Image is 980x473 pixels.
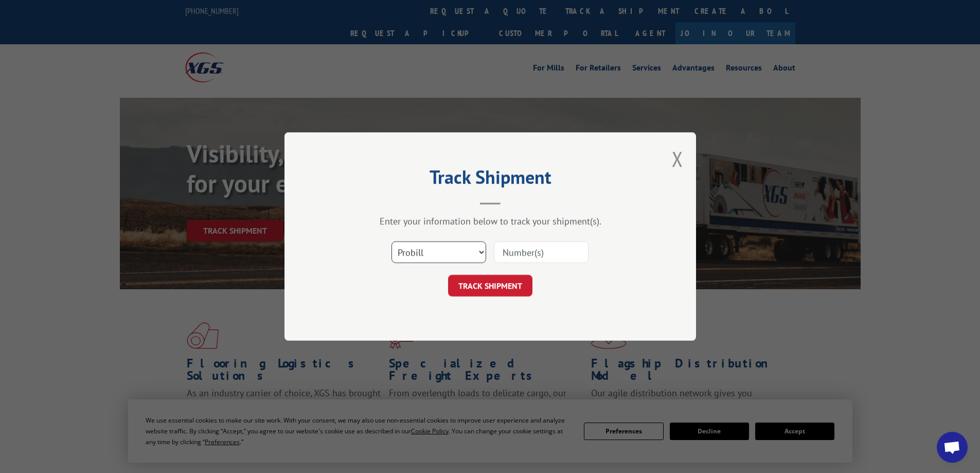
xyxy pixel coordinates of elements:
[672,145,683,172] button: Close modal
[336,170,645,189] h2: Track Shipment
[448,275,532,296] button: TRACK SHIPMENT
[937,432,968,463] div: Open chat
[336,215,645,227] div: Enter your information below to track your shipment(s).
[494,241,589,263] input: Number(s)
